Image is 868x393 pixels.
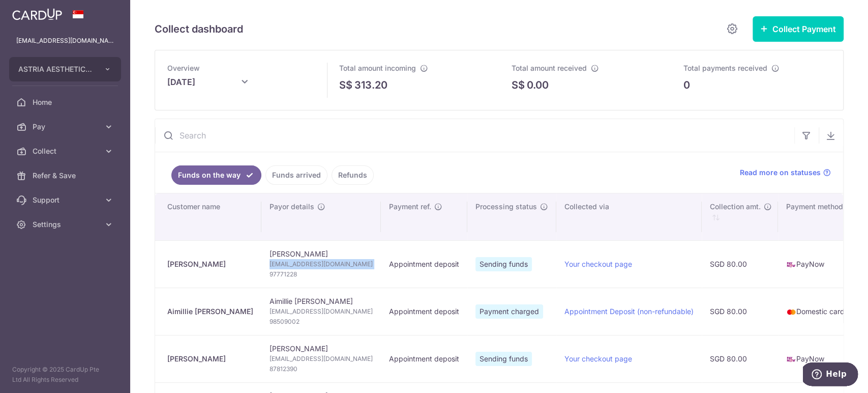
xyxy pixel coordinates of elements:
[33,195,100,205] span: Support
[270,202,314,212] span: Payor details
[16,36,114,46] p: [EMAIL_ADDRESS][DOMAIN_NAME]
[683,64,767,72] span: Total payments received
[381,288,467,335] td: Appointment deposit
[475,352,532,366] span: Sending funds
[23,7,44,16] span: Help
[155,193,261,240] th: Customer name
[475,202,537,212] span: Processing status
[702,193,778,240] th: Collection amt. : activate to sort column ascending
[702,335,778,382] td: SGD 80.00
[33,171,100,181] span: Refer & Save
[270,354,373,364] span: [EMAIL_ADDRESS][DOMAIN_NAME]
[18,64,94,74] span: ASTRIA AESTHETICS PTE. LTD.
[778,240,853,288] td: PayNow
[564,354,632,363] a: Your checkout page
[33,97,100,107] span: Home
[270,364,373,374] span: 87812390
[33,146,100,156] span: Collect
[33,122,100,132] span: Pay
[556,193,702,240] th: Collected via
[778,288,853,335] td: Domestic card
[261,240,381,288] td: [PERSON_NAME]
[564,260,632,268] a: Your checkout page
[740,167,821,178] span: Read more on statuses
[512,64,587,72] span: Total amount received
[786,260,796,270] img: paynow-md-4fe65508ce96feda548756c5ee0e473c78d4820b8ea51387c6e4ad89e58a5e61.png
[381,240,467,288] td: Appointment deposit
[778,193,853,240] th: Payment method
[332,165,374,185] a: Refunds
[753,16,844,42] button: Collect Payment
[155,21,243,37] h5: Collect dashboard
[9,57,121,81] button: ASTRIA AESTHETICS PTE. LTD.
[167,259,253,269] div: [PERSON_NAME]
[270,317,373,327] span: 98509002
[261,335,381,382] td: [PERSON_NAME]
[167,354,253,364] div: [PERSON_NAME]
[803,362,858,388] iframe: Opens a widget where you can find more information
[512,77,525,93] span: S$
[467,193,556,240] th: Processing status
[33,219,100,230] span: Settings
[683,77,690,93] p: 0
[527,77,549,93] p: 0.00
[270,306,373,317] span: [EMAIL_ADDRESS][DOMAIN_NAME]
[475,304,543,319] span: Payment charged
[381,193,467,240] th: Payment ref.
[702,288,778,335] td: SGD 80.00
[261,288,381,335] td: Aimillie [PERSON_NAME]
[389,202,431,212] span: Payment ref.
[155,119,794,152] input: Search
[786,307,796,317] img: mastercard-sm-87a3fd1e0bddd137fecb07648320f44c262e2538e7db6024463105ddbc961eb2.png
[354,77,387,93] p: 313.20
[171,165,261,185] a: Funds on the way
[339,64,416,72] span: Total amount incoming
[475,257,532,271] span: Sending funds
[270,269,373,279] span: 97771228
[270,259,373,269] span: [EMAIL_ADDRESS][DOMAIN_NAME]
[740,167,831,178] a: Read more on statuses
[381,335,467,382] td: Appointment deposit
[261,193,381,240] th: Payor details
[167,306,253,317] div: Aimillie [PERSON_NAME]
[167,64,200,72] span: Overview
[778,335,853,382] td: PayNow
[564,307,694,316] a: Appointment Deposit (non-refundable)
[786,354,796,364] img: paynow-md-4fe65508ce96feda548756c5ee0e473c78d4820b8ea51387c6e4ad89e58a5e61.png
[710,202,761,212] span: Collection amt.
[339,77,352,93] span: S$
[702,240,778,288] td: SGD 80.00
[12,8,62,20] img: CardUp
[265,165,327,185] a: Funds arrived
